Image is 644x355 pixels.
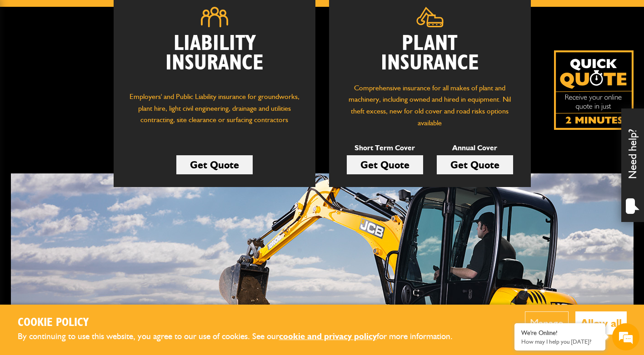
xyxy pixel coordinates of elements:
h2: Plant Insurance [343,34,517,73]
h2: Cookie Policy [18,316,468,330]
div: Need help? [621,108,644,222]
a: Get Quote [437,155,513,174]
p: Employers' and Public Liability insurance for groundworks, plant hire, light civil engineering, d... [127,91,302,134]
a: cookie and privacy policy [279,331,377,341]
button: Manage [525,311,569,335]
p: Comprehensive insurance for all makes of plant and machinery, including owned and hired in equipm... [343,82,517,128]
a: Get Quote [176,155,253,174]
h2: Liability Insurance [127,34,302,82]
p: Short Term Cover [347,142,423,154]
a: Get Quote [347,155,423,174]
p: By continuing to use this website, you agree to our use of cookies. See our for more information. [18,330,468,344]
a: Get your insurance quote isn just 2-minutes [554,50,634,130]
img: Quick Quote [554,50,634,130]
button: Allow all [575,311,627,335]
p: Annual Cover [437,142,513,154]
p: How may I help you today? [521,338,599,345]
div: We're Online! [521,329,599,337]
